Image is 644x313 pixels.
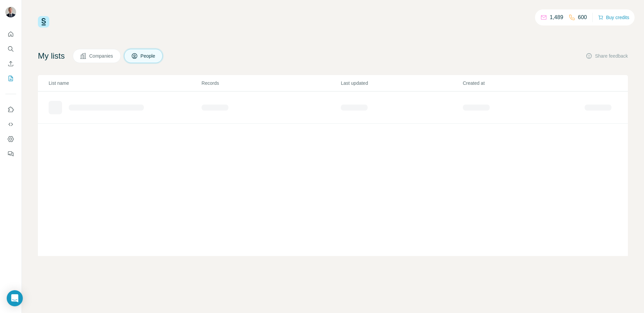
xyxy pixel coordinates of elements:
[598,13,629,22] button: Buy credits
[141,53,156,59] span: People
[38,16,49,27] img: Surfe Logo
[5,133,16,145] button: Dashboard
[5,43,16,55] button: Search
[5,7,16,17] img: Avatar
[5,118,16,130] button: Use Surfe API
[578,13,587,21] p: 600
[5,104,16,116] button: Use Surfe on LinkedIn
[202,80,340,86] p: Records
[341,80,462,86] p: Last updated
[38,51,65,61] h4: My lists
[5,28,16,40] button: Quick start
[550,13,563,21] p: 1,489
[586,53,628,59] button: Share feedback
[5,148,16,160] button: Feedback
[463,80,584,86] p: Created at
[5,72,16,84] button: My lists
[89,53,114,59] span: Companies
[49,80,201,86] p: List name
[5,58,16,70] button: Enrich CSV
[7,290,23,306] div: Open Intercom Messenger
